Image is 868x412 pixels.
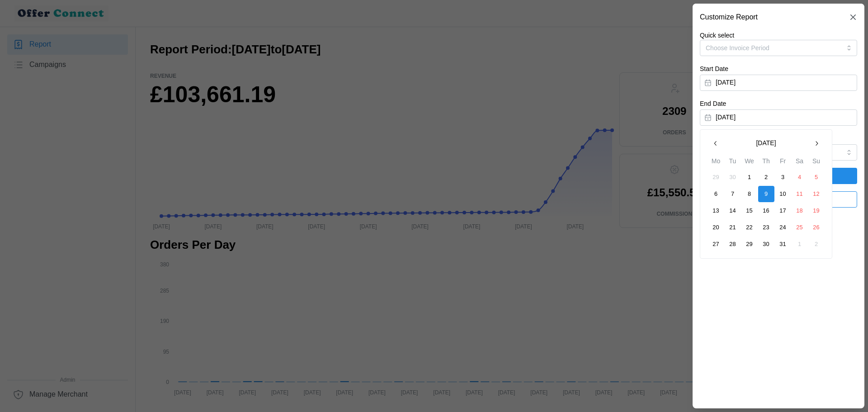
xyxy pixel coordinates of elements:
[700,99,726,109] label: End Date
[708,219,724,236] button: 20 October 2025
[808,186,825,202] button: 12 October 2025
[808,236,825,252] button: 2 November 2025
[775,219,791,236] button: 24 October 2025
[741,169,758,185] button: 1 October 2025
[724,135,808,152] button: [DATE]
[758,236,774,252] button: 30 October 2025
[792,203,808,219] button: 18 October 2025
[791,156,808,169] th: Sa
[741,236,758,252] button: 29 October 2025
[741,219,758,236] button: 22 October 2025
[792,169,808,185] button: 4 October 2025
[758,156,774,169] th: Th
[775,203,791,219] button: 17 October 2025
[758,219,774,236] button: 23 October 2025
[725,219,741,236] button: 21 October 2025
[724,156,741,169] th: Tu
[808,203,825,219] button: 19 October 2025
[708,236,724,252] button: 27 October 2025
[700,31,857,40] p: Quick select
[792,236,808,252] button: 1 November 2025
[775,169,791,185] button: 3 October 2025
[792,186,808,202] button: 11 October 2025
[775,236,791,252] button: 31 October 2025
[758,169,774,185] button: 2 October 2025
[808,156,825,169] th: Su
[708,186,724,202] button: 6 October 2025
[700,109,857,126] button: [DATE]
[741,156,758,169] th: We
[792,219,808,236] button: 25 October 2025
[741,186,758,202] button: 8 October 2025
[706,44,769,52] span: Choose Invoice Period
[725,203,741,219] button: 14 October 2025
[708,169,724,185] button: 29 September 2025
[708,156,724,169] th: Mo
[700,14,758,21] h2: Customize Report
[700,75,857,91] button: [DATE]
[700,64,728,74] label: Start Date
[725,236,741,252] button: 28 October 2025
[758,186,774,202] button: 9 October 2025
[808,169,825,185] button: 5 October 2025
[758,203,774,219] button: 16 October 2025
[725,186,741,202] button: 7 October 2025
[725,169,741,185] button: 30 September 2025
[808,219,825,236] button: 26 October 2025
[774,156,791,169] th: Fr
[741,203,758,219] button: 15 October 2025
[775,186,791,202] button: 10 October 2025
[708,203,724,219] button: 13 October 2025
